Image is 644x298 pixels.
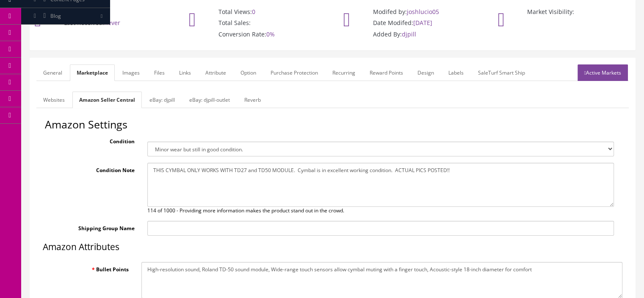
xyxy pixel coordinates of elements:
[104,19,120,27] span: never
[147,163,614,207] textarea: THIS CYMBAL ONLY WORKS WITH TD27 and TD50 MODULE. Cymbal is in excellent working condition. ACTUA...
[442,64,470,81] a: Labels
[252,8,255,16] span: 0
[36,262,135,273] label: Bullet Points
[348,31,473,38] p: Added By:
[193,8,318,16] p: Total Views:
[36,64,69,81] a: General
[471,64,532,81] a: SaleTurf Smart Ship
[45,119,620,131] h2: Amazon Settings
[407,8,439,16] span: joshlucio05
[326,64,362,81] a: Recurring
[264,64,325,81] a: Purchase Protection
[413,19,432,27] span: [DATE]
[45,221,141,232] label: Shipping Group Name
[45,134,141,145] label: Condition
[43,242,622,252] h3: Amazon Attributes
[238,92,268,108] a: Reverb
[36,92,72,108] a: Websites
[72,92,142,108] a: Amazon Seller Central
[70,64,115,81] a: Marketplace
[182,92,237,108] a: eBay: djpill-outlet
[348,8,473,16] p: Modifed by:
[502,8,627,16] p: Market Visibility:
[193,19,318,27] p: Total Sales:
[234,64,263,81] a: Option
[116,64,146,81] a: Images
[45,163,141,174] label: Condition Note
[147,207,156,214] span: 114
[193,31,318,38] p: Conversion Rate:
[158,207,344,214] span: of 1000 - Providing more information makes the product stand out in the crowd.
[363,64,410,81] a: Reward Points
[266,30,275,38] span: 0%
[50,12,61,19] span: Blog
[411,64,441,81] a: Design
[143,92,182,108] a: eBay: djpill
[348,19,473,27] p: Date Modifed:
[578,64,628,81] a: Active Markets
[172,64,198,81] a: Links
[147,64,171,81] a: Files
[402,30,416,38] span: djpill
[199,64,233,81] a: Attribute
